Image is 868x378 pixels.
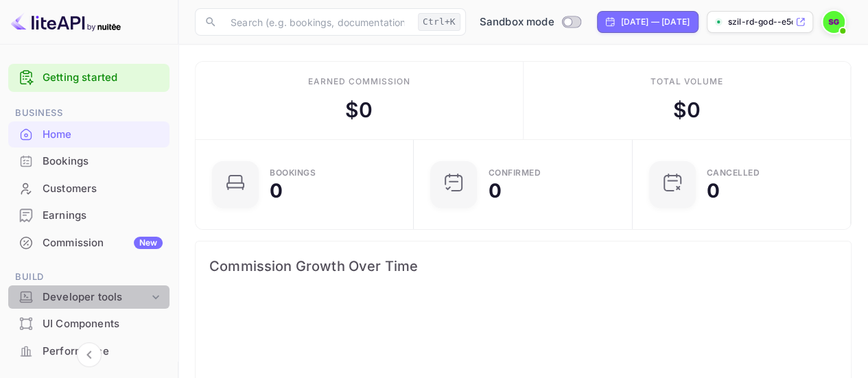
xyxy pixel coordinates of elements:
div: Earned commission [308,75,410,88]
div: Bookings [270,169,316,177]
div: Total volume [650,75,723,88]
div: 0 [707,181,720,200]
div: Switch to Production mode [474,14,586,30]
a: Home [8,121,169,147]
div: UI Components [8,311,169,338]
input: Search (e.g. bookings, documentation) [222,8,412,36]
img: Szilárd Godó [823,11,845,33]
div: Earnings [43,208,163,224]
div: New [134,237,163,249]
div: Home [8,121,169,148]
span: Business [8,106,169,121]
div: CommissionNew [8,230,169,257]
div: Bookings [8,148,169,175]
div: Customers [43,181,163,197]
div: [DATE] — [DATE] [621,16,690,28]
a: Performance [8,338,169,364]
a: UI Components [8,311,169,336]
button: Collapse navigation [77,342,102,367]
p: szil-rd-god--e5dw9.nui... [728,16,793,28]
div: Getting started [8,64,169,92]
div: Developer tools [43,290,149,305]
div: Commission [43,235,163,251]
div: $ 0 [673,95,701,126]
span: Commission Growth Over Time [209,255,837,277]
div: Confirmed [488,169,541,177]
a: Bookings [8,148,169,174]
div: 0 [488,181,501,200]
span: Build [8,270,169,285]
div: Home [43,127,163,143]
img: LiteAPI logo [11,11,121,33]
div: Customers [8,176,169,202]
div: CANCELLED [707,169,760,177]
div: $ 0 [345,95,373,126]
div: UI Components [43,316,163,332]
a: CommissionNew [8,230,169,255]
div: Developer tools [8,285,169,309]
div: Ctrl+K [418,13,460,31]
div: 0 [270,181,283,200]
a: Getting started [43,70,163,86]
div: Performance [8,338,169,365]
div: Performance [43,344,163,359]
a: Earnings [8,202,169,228]
a: Customers [8,176,169,201]
span: Sandbox mode [480,14,554,30]
div: Earnings [8,202,169,229]
div: Bookings [43,154,163,169]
